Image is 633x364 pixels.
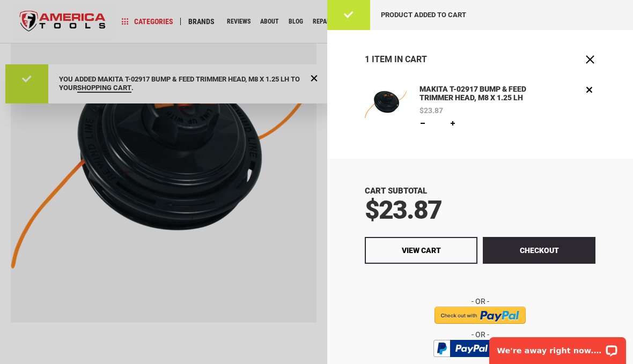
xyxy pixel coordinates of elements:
[402,246,441,255] span: View Cart
[365,84,407,129] a: MAKITA T-02917 BUMP & FEED TRIMMER HEAD, M8 X 1.25 LH
[365,54,370,64] span: 1
[372,54,427,64] span: Item in Cart
[381,11,466,19] span: Product added to cart
[365,237,477,264] a: View Cart
[365,84,407,125] img: MAKITA T-02917 BUMP & FEED TRIMMER HEAD, M8 X 1.25 LH
[419,107,443,114] span: $23.87
[365,195,441,225] span: $23.87
[585,54,595,65] button: Close
[417,84,540,104] a: MAKITA T-02917 BUMP & FEED TRIMMER HEAD, M8 X 1.25 LH
[365,186,427,196] span: Cart Subtotal
[482,330,633,364] iframe: LiveChat chat widget
[483,237,595,264] button: Checkout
